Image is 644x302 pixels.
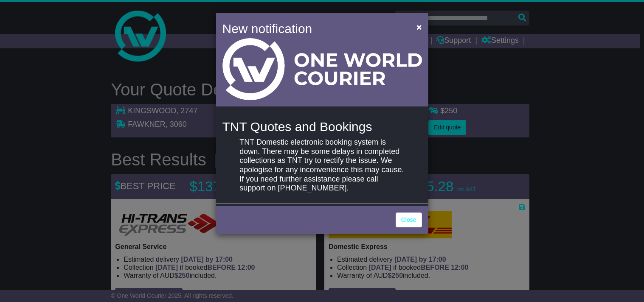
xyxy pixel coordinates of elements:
[222,120,422,134] h4: TNT Quotes and Bookings
[222,19,405,38] h4: New notification
[222,38,422,100] img: Light
[412,18,426,36] button: Close
[416,22,422,32] span: ×
[396,213,422,227] a: Close
[239,138,404,193] p: TNT Domestic electronic booking system is down. There may be some delays in completed collections...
